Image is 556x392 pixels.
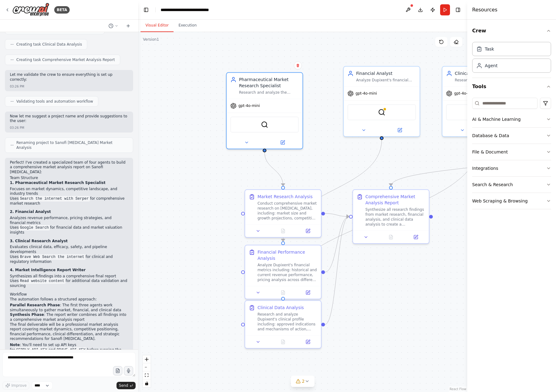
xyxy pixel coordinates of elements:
[12,3,49,17] img: Logo
[10,303,60,307] strong: Parallel Research Phase
[270,289,296,296] button: No output available
[261,121,268,128] img: SerperDevTool
[10,292,128,297] h2: Workflow
[455,78,514,83] div: Research Dupixent's clinical data, therapeutic indications, efficacy profiles, safety data, and p...
[141,19,174,32] button: Visual Editor
[123,22,133,30] button: Start a new chat
[378,233,404,241] button: No output available
[355,91,377,96] span: gpt-4o-mini
[472,111,551,127] button: AI & Machine Learning
[11,383,27,388] span: Improve
[16,99,93,104] span: Validating tools and automation workflow
[270,338,296,345] button: No output available
[10,160,128,175] p: Perfect! I've created a specialized team of four agents to build a comprehensive market analysis ...
[352,189,429,244] div: Comprehensive Market Analysis ReportSynthesize all research findings from market research, financ...
[472,95,551,214] div: Tools
[297,289,319,296] button: Open in side panel
[10,312,128,322] li: : The report writer combines all findings into a comprehensive market analysis report
[143,371,151,379] button: fit view
[239,76,299,89] div: Pharmaceutical Market Research Specialist
[174,19,202,32] button: Execution
[10,225,128,235] li: Uses for financial data and market valuation insights
[119,383,128,388] span: Send
[257,194,313,200] div: Market Research Analysis
[10,176,128,181] h2: Team Structure
[294,61,302,69] button: Delete node
[291,376,315,387] button: 2
[472,198,528,204] div: Web Scraping & Browsing
[16,57,115,62] span: Creating task Comprehensive Market Analysis Report
[472,39,551,78] div: Crew
[10,312,44,317] strong: Synthesis Phase
[454,91,476,96] span: gpt-4o-mini
[143,379,151,387] button: toggle interactivity
[472,128,551,144] button: Database & Data
[261,152,286,186] g: Edge from 415523f2-55a7-4f89-8f6c-0dcd757074b9 to 5081626a-1b84-4d25-a75e-8066afd917ce
[15,347,49,353] code: SERPLY_API_KEY
[106,22,121,30] button: Switch to previous chat
[10,114,128,124] p: Now let me suggest a project name and provide suggestions to the user:
[343,66,420,137] div: Financial AnalystAnalyze Dupixent's financial performance, revenue trends, pricing strategies, an...
[2,382,29,390] button: Improve
[297,227,319,235] button: Open in side panel
[10,196,128,206] li: Uses for comprehensive market research
[16,140,128,150] span: Renaming project to Sanofi [MEDICAL_DATA] Market Analysis
[257,304,304,311] div: Clinical Data Analysis
[10,72,128,82] p: Let me validate the crew to ensure everything is set up correctly:
[382,126,417,134] button: Open in side panel
[257,312,317,332] div: Research and analyze Dupixent's clinical profile including: approved indications and mechanisms o...
[325,214,349,275] g: Edge from 04834610-f2ae-4fdb-8293-7886df87f5b3 to 5effe29d-cac2-42e1-a258-53fa4f41c4c1
[10,84,24,89] div: 03:26 PM
[455,70,514,76] div: Clinical Research Analyst
[405,233,427,241] button: Open in side panel
[10,210,51,214] strong: 2. Financial Analyst
[378,108,385,116] img: SerplyWebSearchTool
[10,255,128,264] li: Uses for clinical and regulatory information
[10,274,128,279] li: Synthesizes all findings into a comprehensive final report
[143,363,151,371] button: zoom out
[472,133,509,139] div: Database & Data
[244,245,321,299] div: Financial Performance AnalysisAnalyze Dupixent's financial metrics including: historical and curr...
[325,210,349,220] g: Edge from 5081626a-1b84-4d25-a75e-8066afd917ce to 5effe29d-cac2-42e1-a258-53fa4f41c4c1
[10,343,128,362] p: : You'll need to set up API keys for and before running the automation, but the crew is ready to ...
[472,22,551,39] button: Crew
[472,149,508,155] div: File & Document
[356,78,416,83] div: Analyze Dupixent's financial performance, revenue trends, pricing strategies, and market valuatio...
[10,303,128,312] li: : The first three agents work simultaneously to gather market, financial, and clinical data
[124,366,133,375] button: Click to speak your automation idea
[270,227,296,235] button: No output available
[472,160,551,176] button: Integrations
[117,382,136,389] button: Send
[454,6,462,14] button: Hide right sidebar
[472,165,498,171] div: Integrations
[10,245,128,254] li: Evaluates clinical data, efficacy, safety, and pipeline developments
[472,78,551,95] button: Tools
[10,268,86,272] strong: 4. Market Intelligence Report Writer
[10,343,20,347] strong: Note
[257,263,317,282] div: Analyze Dupixent's financial metrics including: historical and current revenue performance, prici...
[244,300,321,349] div: Clinical Data AnalysisResearch and analyze Dupixent's clinical profile including: approved indica...
[143,355,151,387] div: React Flow controls
[325,214,349,328] g: Edge from 09dfdffb-c6ac-418a-beb1-c55c13298dc5 to 5effe29d-cac2-42e1-a258-53fa4f41c4c1
[19,278,66,284] code: Read website content
[54,6,70,14] div: BETA
[10,297,128,302] p: The automation follows a structured approach:
[10,239,68,243] strong: 3. Clinical Research Analyst
[265,139,300,146] button: Open in side panel
[161,7,224,13] nav: breadcrumb
[297,338,319,345] button: Open in side panel
[485,46,494,52] div: Task
[356,70,416,76] div: Financial Analyst
[472,6,497,14] h4: Resources
[257,249,317,261] div: Financial Performance Analysis
[143,37,159,42] div: Version 1
[16,42,82,47] span: Creating task Clinical Data Analysis
[113,366,122,375] button: Upload files
[10,125,24,130] div: 03:26 PM
[302,378,305,384] span: 2
[142,6,150,14] button: Hide left sidebar
[239,90,299,95] div: Research and analyze the pharmaceutical market for [MEDICAL_DATA], including market size, competi...
[244,189,321,238] div: Market Research AnalysisConduct comprehensive market research on [MEDICAL_DATA], including: marke...
[472,177,551,193] button: Search & Research
[238,103,260,108] span: gpt-4o-mini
